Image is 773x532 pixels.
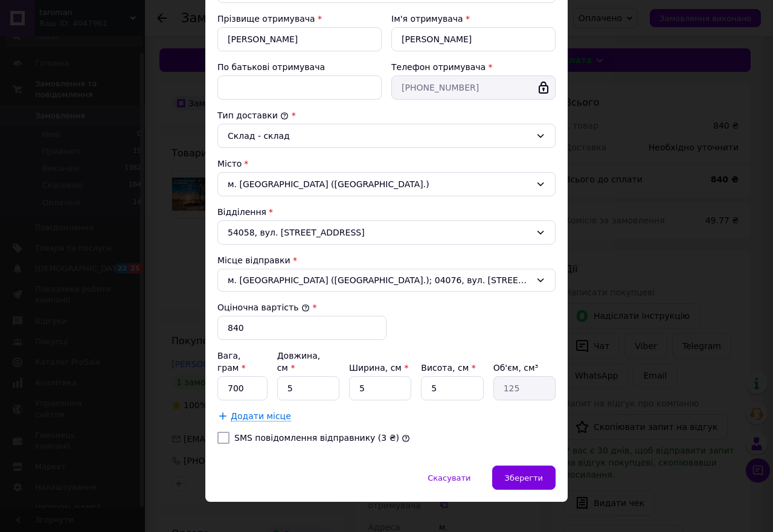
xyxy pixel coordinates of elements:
div: Місце відправки [217,254,556,266]
div: м. [GEOGRAPHIC_DATA] ([GEOGRAPHIC_DATA].) [217,172,556,196]
label: Вага, грам [217,351,246,373]
label: Прізвище отримувача [217,14,315,24]
span: Скасувати [428,473,470,482]
label: Довжина, см [277,351,321,373]
div: Відділення [217,206,556,218]
span: м. [GEOGRAPHIC_DATA] ([GEOGRAPHIC_DATA].); 04076, вул. [STREET_ADDRESS] [228,274,531,286]
label: Ширина, см [349,363,408,373]
div: Об'єм, см³ [493,362,556,374]
label: Висота, см [421,363,475,373]
span: Зберегти [505,473,543,482]
div: Тип доставки [217,109,556,121]
label: Ім'я отримувача [391,14,463,24]
div: Склад - склад [228,129,531,143]
input: +380 [391,75,556,100]
label: По батькові отримувача [217,62,325,72]
span: Додати місце [231,411,291,421]
div: 54058, вул. [STREET_ADDRESS] [217,220,556,245]
label: SMS повідомлення відправнику (3 ₴) [234,433,399,443]
label: Телефон отримувача [391,62,486,72]
div: Місто [217,158,556,170]
label: Оціночна вартість [217,303,310,312]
